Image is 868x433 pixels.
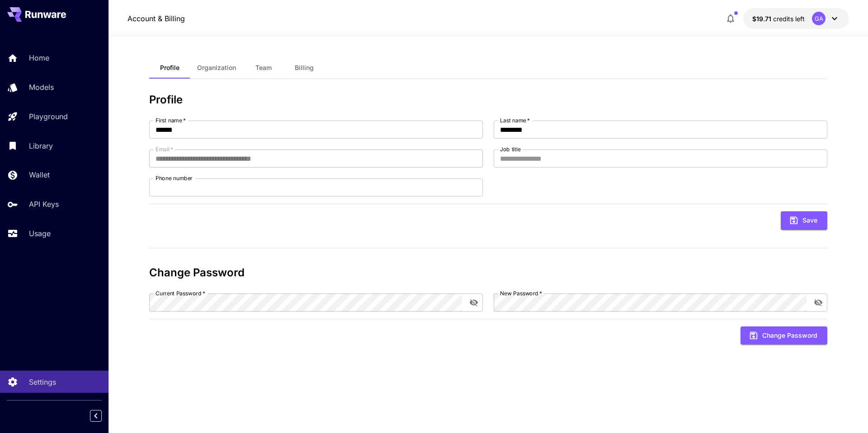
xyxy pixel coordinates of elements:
label: Job title [500,145,521,153]
label: Last name [500,116,530,124]
p: Models [29,82,54,93]
p: Wallet [29,169,50,180]
label: Current Password [156,289,205,297]
p: Usage [29,228,51,239]
div: $19.7115 [752,14,805,23]
button: toggle password visibility [810,294,826,311]
div: Collapse sidebar [97,408,108,424]
p: Home [29,52,49,63]
label: Phone number [156,174,193,182]
a: Account & Billing [127,13,185,24]
span: Organization [197,64,236,72]
nav: breadcrumb [127,13,185,24]
div: GA [812,12,826,25]
span: Billing [295,64,314,72]
p: Playground [29,111,68,122]
label: First name [156,116,186,124]
span: credits left [773,15,805,23]
button: $19.7115GA [743,8,849,29]
span: Team [255,64,272,72]
button: Collapse sidebar [90,410,102,422]
span: Profile [160,64,179,72]
label: Email [156,145,173,153]
p: Settings [29,377,56,387]
h3: Change Password [149,266,827,279]
span: $19.71 [752,15,773,23]
h3: Profile [149,93,827,106]
button: Save [781,211,827,230]
button: Change Password [741,326,827,345]
button: toggle password visibility [466,294,482,311]
p: Library [29,140,53,151]
label: New Password [500,289,542,297]
p: API Keys [29,199,59,210]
